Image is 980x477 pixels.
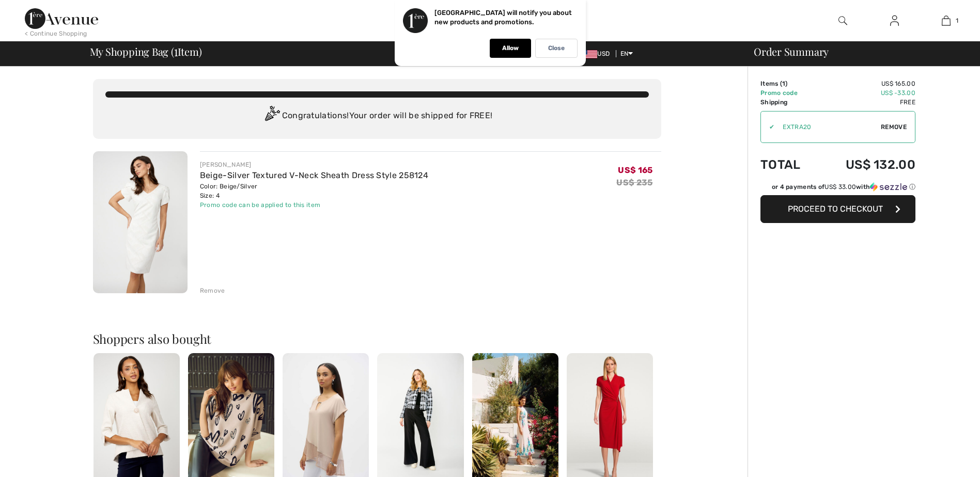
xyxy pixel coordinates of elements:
[93,151,188,293] img: Beige-Silver Textured V-Neck Sheath Dress Style 258124
[772,182,915,192] div: or 4 payments of with
[200,182,428,200] div: Color: Beige/Silver Size: 4
[838,14,847,27] img: search the website
[760,98,817,107] td: Shipping
[760,195,915,223] button: Proceed to Checkout
[760,147,817,182] td: Total
[25,29,87,38] div: < Continue Shopping
[741,46,974,57] div: Order Summary
[200,160,428,169] div: [PERSON_NAME]
[882,14,907,27] a: Sign In
[434,9,572,26] p: [GEOGRAPHIC_DATA] will notify you about new products and promotions.
[788,204,883,214] span: Proceed to Checkout
[548,44,565,52] p: Close
[760,88,817,98] td: Promo code
[502,44,519,52] p: Allow
[817,79,915,88] td: US$ 165.00
[174,44,178,57] span: 1
[90,46,202,57] span: My Shopping Bag ( Item)
[25,8,98,29] img: 1ère Avenue
[817,147,915,182] td: US$ 132.00
[817,88,915,98] td: US$ -33.00
[105,106,649,126] div: Congratulations! Your order will be shipped for FREE!
[93,332,661,345] h2: Shoppers also bought
[200,286,225,295] div: Remove
[956,16,958,25] span: 1
[890,14,899,27] img: My Info
[760,79,817,88] td: Items ( )
[921,14,971,27] a: 1
[616,178,652,187] s: US$ 235
[881,122,907,132] span: Remove
[620,50,633,57] span: EN
[200,170,428,180] a: Beige-Silver Textured V-Neck Sheath Dress Style 258124
[760,182,915,195] div: or 4 payments ofUS$ 33.00withSezzle Click to learn more about Sezzle
[825,183,856,190] span: US$ 33.00
[761,122,774,132] div: ✔
[581,50,614,57] span: USD
[942,14,951,27] img: My Bag
[581,50,597,58] img: US Dollar
[200,200,428,210] div: Promo code can be applied to this item
[782,80,785,87] span: 1
[261,106,282,126] img: Congratulation2.svg
[774,112,881,142] input: Promo code
[618,165,652,175] span: US$ 165
[870,182,907,192] img: Sezzle
[817,98,915,107] td: Free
